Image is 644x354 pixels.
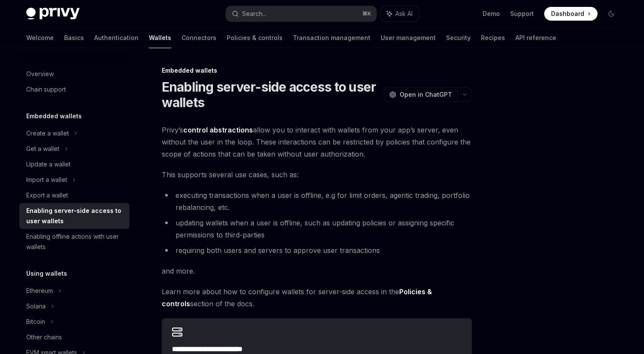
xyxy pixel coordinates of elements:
[162,66,472,75] div: Embedded wallets
[26,268,67,279] h5: Using wallets
[26,317,45,327] div: Bitcoin
[162,265,472,277] span: and more.
[551,9,584,18] span: Dashboard
[26,206,124,226] div: Enabling server-side access to user wallets
[26,128,69,139] div: Create a wallet
[395,9,413,18] span: Ask AI
[362,10,371,17] span: ⌘ K
[64,28,84,48] a: Basics
[544,7,598,21] a: Dashboard
[26,286,53,296] div: Ethereum
[26,332,62,342] div: Other chains
[481,28,505,48] a: Recipes
[26,111,82,121] h5: Embedded wallets
[26,301,46,311] div: Solana
[26,159,71,169] div: Update a wallet
[26,8,80,20] img: dark logo
[94,28,139,48] a: Authentication
[381,6,419,22] button: Ask AI
[162,286,472,310] span: Learn more about how to configure wallets for server-side access in the section of the docs.
[384,87,457,102] button: Open in ChatGPT
[162,217,472,241] li: updating wallets when a user is offline, such as updating policies or assigning specific permissi...
[227,28,283,48] a: Policies & controls
[381,28,436,48] a: User management
[149,28,171,48] a: Wallets
[26,175,67,185] div: Import a wallet
[515,28,556,48] a: API reference
[19,203,129,229] a: Enabling server-side access to user wallets
[242,9,266,19] div: Search...
[446,28,471,48] a: Security
[26,28,54,48] a: Welcome
[26,190,68,200] div: Export a wallet
[26,231,124,252] div: Enabling offline actions with user wallets
[162,124,472,160] span: Privy’s allow you to interact with wallets from your app’s server, even without the user in the l...
[162,244,472,256] li: requiring both users and servers to approve user transactions
[26,84,66,95] div: Chain support
[162,189,472,213] li: executing transactions when a user is offline, e.g for limit orders, agentic trading, portfolio r...
[19,188,129,203] a: Export a wallet
[19,66,129,82] a: Overview
[19,329,129,345] a: Other chains
[510,9,534,18] a: Support
[226,6,376,22] button: Search...⌘K
[162,79,380,110] h1: Enabling server-side access to user wallets
[19,82,129,97] a: Chain support
[604,7,618,21] button: Toggle dark mode
[19,229,129,255] a: Enabling offline actions with user wallets
[26,144,59,154] div: Get a wallet
[162,169,472,181] span: This supports several use cases, such as:
[483,9,500,18] a: Demo
[183,126,253,135] a: control abstractions
[26,69,54,79] div: Overview
[293,28,370,48] a: Transaction management
[19,157,129,172] a: Update a wallet
[400,90,452,99] span: Open in ChatGPT
[182,28,216,48] a: Connectors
